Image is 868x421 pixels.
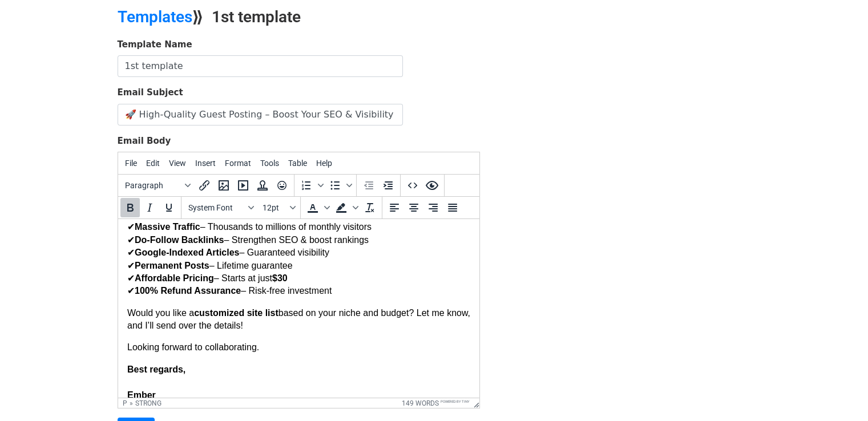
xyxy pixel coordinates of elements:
[135,399,162,407] div: strong
[422,176,442,195] button: Preview
[359,176,378,195] button: Decrease indent
[195,159,216,168] span: Insert
[17,29,121,38] strong: Google-Indexed Articles
[423,198,443,217] button: Align right
[118,7,192,26] a: Templates
[17,42,91,51] strong: Permanent Posts
[17,3,82,13] strong: Massive Traffic
[118,219,479,398] iframe: Rich Text Area. Press ALT-0 for help.
[297,176,325,195] div: Numbered list
[360,198,380,217] button: Clear formatting
[118,86,183,99] label: Email Subject
[214,176,233,195] button: Insert/edit image
[118,7,534,27] h2: ⟫ 1st template
[169,159,186,168] span: View
[17,16,106,26] strong: Do-Follow Backlinks
[403,176,422,195] button: Source code
[146,159,160,168] span: Edit
[195,176,214,195] button: Insert/edit link
[263,203,288,212] span: 12pt
[253,176,272,195] button: Insert template
[303,198,332,217] div: Text color
[272,176,292,195] button: Emoticons
[258,198,298,217] button: Font sizes
[811,366,868,421] iframe: Chat Widget
[260,159,279,168] span: Tools
[288,159,307,168] span: Table
[385,198,404,217] button: Align left
[17,54,96,64] strong: Affordable Pricing
[120,198,140,217] button: Bold
[130,399,133,407] div: »
[378,176,398,195] button: Increase indent
[441,399,470,403] a: Powered by Tiny
[140,198,159,217] button: Italic
[154,54,169,64] strong: $30
[225,159,251,168] span: Format
[159,198,179,217] button: Underline
[120,176,195,195] button: Blocks
[118,135,171,148] label: Email Body
[443,198,462,217] button: Justify
[125,159,137,168] span: File
[9,88,352,114] p: Would you like a based on your niche and budget? Let me know, and I’ll send over the details!
[123,399,127,407] div: p
[9,122,352,135] p: Looking forward to collaborating.
[332,198,360,217] div: Background color
[184,198,258,217] button: Fonts
[125,181,181,190] span: Paragraph
[402,399,439,407] button: 149 words
[233,176,253,195] button: Insert/edit media
[470,398,479,408] div: Resize
[325,176,354,195] div: Bullet list
[118,38,192,51] label: Template Name
[316,159,332,168] span: Help
[9,145,67,181] strong: Best regards, Ember
[76,89,160,99] strong: customized site list
[188,203,244,212] span: System Font
[404,198,423,217] button: Align center
[17,67,123,76] strong: 100% Refund Assurance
